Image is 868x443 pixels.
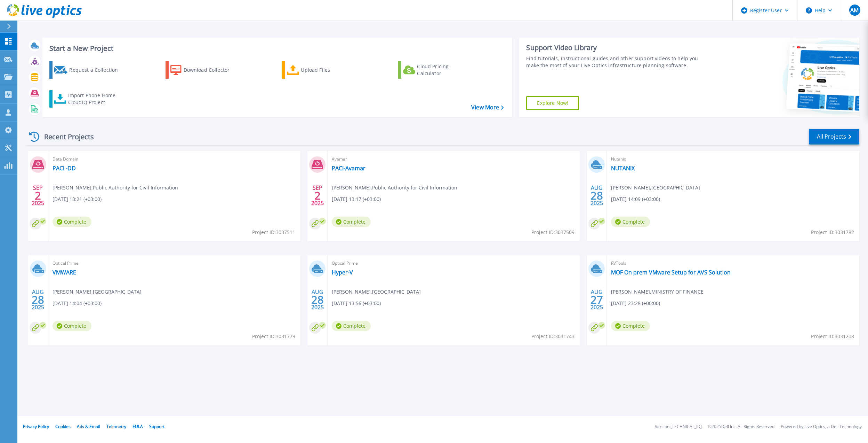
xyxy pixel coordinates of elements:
[611,217,650,227] span: Complete
[526,55,702,69] div: Find tutorials, instructional guides and other support videos to help you make the most of your L...
[252,228,295,236] span: Project ID: 3037511
[311,183,324,208] div: SEP 2025
[184,63,239,77] div: Download Collector
[809,129,859,145] a: All Projects
[35,193,41,199] span: 2
[77,423,100,429] a: Ads & Email
[471,104,504,111] a: View More
[282,61,360,79] a: Upload Files
[252,333,295,340] span: Project ID: 3031779
[655,425,702,429] li: Version: [TECHNICAL_ID]
[27,128,103,145] div: Recent Projects
[49,61,127,79] a: Request a Collection
[590,193,603,199] span: 28
[311,297,324,303] span: 28
[301,63,356,77] div: Upload Files
[53,184,178,192] span: [PERSON_NAME] , Public Authority for Civil Information
[68,92,122,106] div: Import Phone Home CloudIQ Project
[332,165,365,172] a: PACI-Avamar
[332,259,576,267] span: Optical Prime
[332,184,457,192] span: [PERSON_NAME] , Public Authority for Civil Information
[332,288,421,296] span: [PERSON_NAME] , [GEOGRAPHIC_DATA]
[526,96,579,110] a: Explore Now!
[611,155,855,163] span: Nutanix
[106,423,126,429] a: Telemetry
[53,269,76,276] a: VMWARE
[611,321,650,331] span: Complete
[53,288,142,296] span: [PERSON_NAME] , [GEOGRAPHIC_DATA]
[398,61,476,79] a: Cloud Pricing Calculator
[526,43,702,52] div: Support Video Library
[53,165,76,172] a: PACI -DD
[611,288,704,296] span: [PERSON_NAME] , MINISTRY OF FINANCE
[611,300,660,307] span: [DATE] 23:28 (+00:00)
[53,259,296,267] span: Optical Prime
[611,195,660,203] span: [DATE] 14:09 (+03:00)
[850,7,859,13] span: AM
[332,217,371,227] span: Complete
[332,195,381,203] span: [DATE] 13:17 (+03:00)
[53,217,91,227] span: Complete
[23,423,49,429] a: Privacy Policy
[332,321,371,331] span: Complete
[132,423,143,429] a: EULA
[531,228,574,236] span: Project ID: 3037509
[166,61,243,79] a: Download Collector
[811,333,854,340] span: Project ID: 3031208
[69,63,125,77] div: Request a Collection
[332,155,576,163] span: Avamar
[708,425,774,429] li: © 2025 Dell Inc. All Rights Reserved
[53,300,102,307] span: [DATE] 14:04 (+03:00)
[811,228,854,236] span: Project ID: 3031782
[332,269,353,276] a: Hyper-V
[32,297,44,303] span: 28
[531,333,574,340] span: Project ID: 3031743
[590,183,603,208] div: AUG 2025
[53,321,91,331] span: Complete
[311,287,324,312] div: AUG 2025
[31,287,45,312] div: AUG 2025
[611,259,855,267] span: RVTools
[149,423,164,429] a: Support
[611,184,700,192] span: [PERSON_NAME] , [GEOGRAPHIC_DATA]
[417,63,473,77] div: Cloud Pricing Calculator
[332,300,381,307] span: [DATE] 13:56 (+03:00)
[590,287,603,312] div: AUG 2025
[31,183,45,208] div: SEP 2025
[49,45,504,52] h3: Start a New Project
[611,165,635,172] a: NUTANIX
[55,423,71,429] a: Cookies
[53,195,102,203] span: [DATE] 13:21 (+03:00)
[314,193,321,199] span: 2
[590,297,603,303] span: 27
[781,425,862,429] li: Powered by Live Optics, a Dell Technology
[53,155,296,163] span: Data Domain
[611,269,731,276] a: MOF On prem VMware Setup for AVS Solution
